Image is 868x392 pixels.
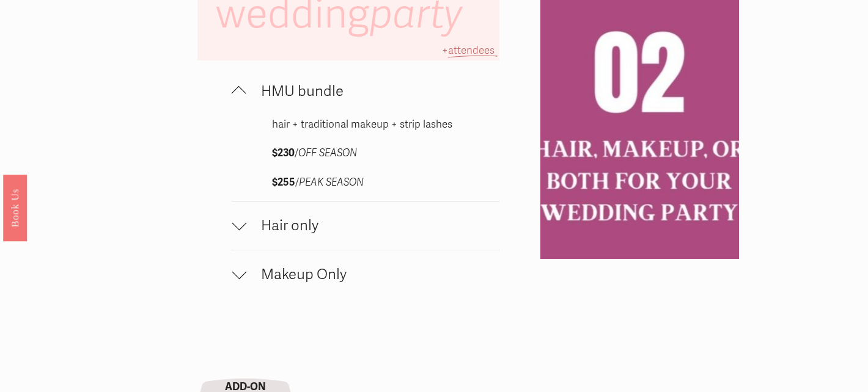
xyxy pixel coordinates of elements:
[272,173,459,192] p: /
[232,115,499,201] div: HMU bundle
[246,266,499,283] span: Makeup Only
[232,201,499,250] button: Hair only
[298,147,357,159] em: OFF SEASON
[272,147,295,159] strong: $230
[232,250,499,299] button: Makeup Only
[272,144,459,163] p: /
[232,67,499,115] button: HMU bundle
[448,44,495,57] span: attendees
[272,115,459,134] p: hair + traditional makeup + strip lashes
[299,176,364,189] em: PEAK SEASON
[246,82,499,100] span: HMU bundle
[246,217,499,234] span: Hair only
[3,175,27,241] a: Book Us
[442,44,448,57] span: +
[272,176,295,189] strong: $255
